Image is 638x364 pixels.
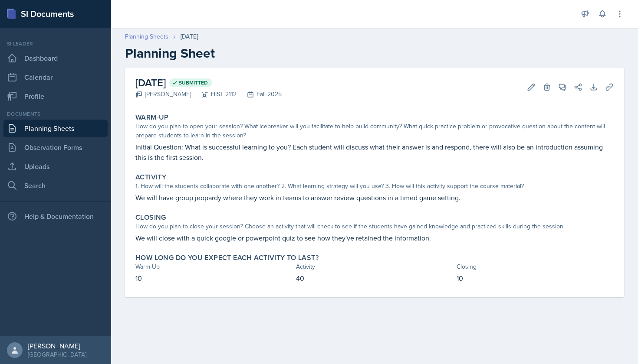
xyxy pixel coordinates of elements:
[3,40,108,48] div: Si leader
[3,120,108,137] a: Planning Sheets
[135,262,293,271] div: Warm-Up
[3,208,108,225] div: Help & Documentation
[135,222,614,231] div: How do you plan to close your session? Choose an activity that will check to see if the students ...
[3,49,108,67] a: Dashboard
[181,32,198,41] div: [DATE]
[125,45,624,61] h2: Planning Sheet
[191,90,237,99] div: HIST 2112
[135,233,614,243] p: We will close with a quick google or powerpoint quiz to see how they've retained the information.
[3,177,108,194] a: Search
[135,182,614,191] div: 1. How will the students collaborate with one another? 2. What learning strategy will you use? 3....
[135,75,282,91] h2: [DATE]
[457,273,614,283] p: 10
[125,32,168,41] a: Planning Sheets
[3,68,108,86] a: Calendar
[135,173,166,182] label: Activity
[3,139,108,156] a: Observation Forms
[457,262,614,271] div: Closing
[135,213,166,222] label: Closing
[135,142,614,162] p: Initial Question: What is successful learning to you? Each student will discuss what their answer...
[296,262,453,271] div: Activity
[135,113,169,122] label: Warm-Up
[237,90,282,99] div: Fall 2025
[135,192,614,203] p: We will have group jeopardy where they work in teams to answer review questions in a timed game s...
[135,273,293,283] p: 10
[28,341,86,350] div: [PERSON_NAME]
[3,88,108,105] a: Profile
[296,273,453,283] p: 40
[135,253,319,262] label: How long do you expect each activity to last?
[3,158,108,175] a: Uploads
[179,79,208,86] span: Submitted
[3,110,108,118] div: Documents
[135,122,614,140] div: How do you plan to open your session? What icebreaker will you facilitate to help build community...
[135,90,191,99] div: [PERSON_NAME]
[28,350,86,359] div: [GEOGRAPHIC_DATA]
